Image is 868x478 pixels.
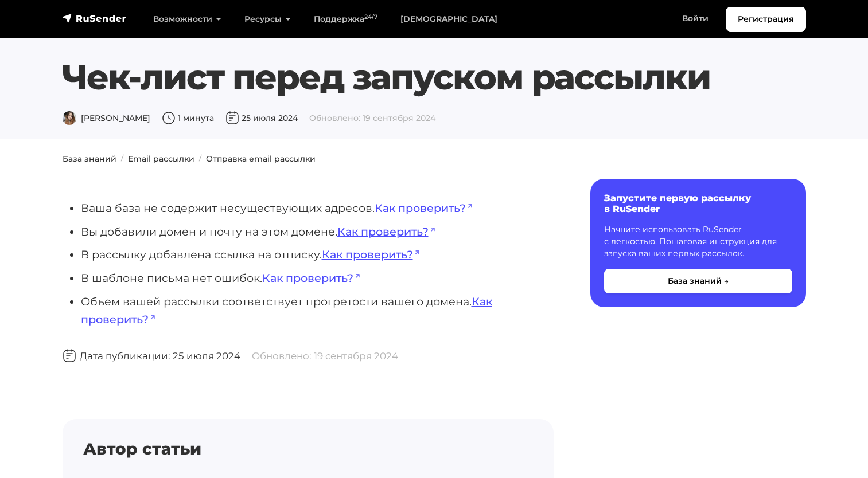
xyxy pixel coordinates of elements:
[309,113,435,123] span: Обновлено: 19 сентября 2024
[206,154,316,164] a: Отправка email рассылки
[56,153,813,165] nav: breadcrumb
[389,7,509,31] a: [DEMOGRAPHIC_DATA]
[83,440,533,459] h4: Автор статьи
[262,271,361,285] a: Как проверить?
[252,350,398,362] span: Обновлено: 19 сентября 2024
[233,7,302,31] a: Ресурсы
[590,179,806,307] a: Запустите первую рассылку в RuSender Начните использовать RuSender с легкостью. Пошаговая инструк...
[81,199,554,217] li: Ваша база не содержит несуществующих адресов.
[63,13,127,24] img: RuSender
[302,7,389,31] a: Поддержка24/7
[225,113,298,123] span: 25 июля 2024
[162,111,176,125] img: Время чтения
[81,223,554,241] li: Вы добавили домен и почту на этом домене.
[604,224,792,260] p: Начните использовать RuSender с легкостью. Пошаговая инструкция для запуска ваших первых рассылок.
[671,7,720,30] a: Войти
[81,295,492,326] a: Как проверить?
[162,113,214,123] span: 1 минута
[142,7,233,31] a: Возможности
[364,13,377,21] sup: 24/7
[726,7,806,32] a: Регистрация
[225,111,239,125] img: Дата публикации
[322,248,421,261] a: Как проверить?
[81,293,554,328] li: Объем вашей рассылки соответствует прогретости вашего домена.
[63,154,116,164] a: База знаний
[63,57,806,98] h1: Чек-лист перед запуском рассылки
[128,154,194,164] a: Email рассылки
[81,246,554,264] li: В рассылку добавлена ссылка на отписку.
[81,269,554,287] li: В шаблоне письма нет ошибок.
[604,269,792,293] button: База знаний →
[337,225,436,238] a: Как проверить?
[375,201,473,215] a: Как проверить?
[63,350,240,362] span: Дата публикации: 25 июля 2024
[63,113,150,123] span: [PERSON_NAME]
[63,349,76,363] img: Дата публикации
[604,193,792,214] h6: Запустите первую рассылку в RuSender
